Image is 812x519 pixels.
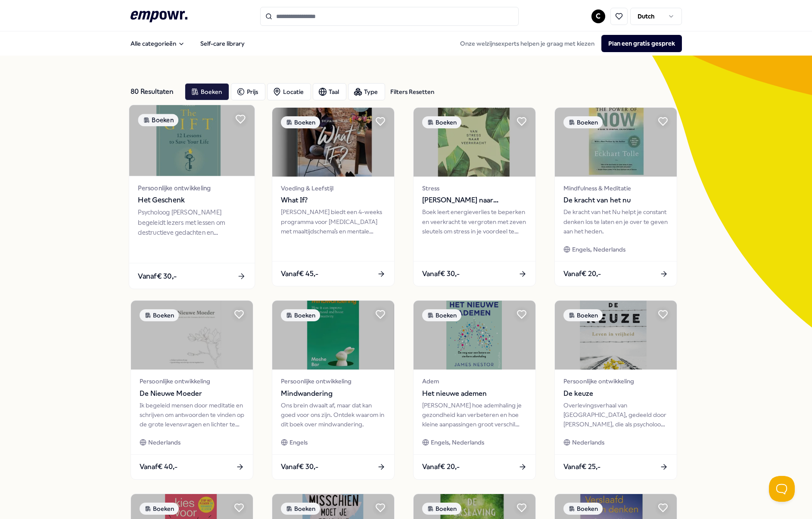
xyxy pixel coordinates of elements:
span: Vanaf € 45,- [281,268,318,280]
a: package imageBoekenPersoonlijke ontwikkelingHet GeschenkPsycholoog [PERSON_NAME] begeleidt lezers... [128,105,255,289]
img: package image [555,108,677,177]
span: Vanaf € 20,- [563,268,601,280]
div: Boek leert energieverlies te beperken en veerkracht te vergroten met zeven sleutels om stress in ... [422,207,527,236]
span: [PERSON_NAME] naar Veerkracht [422,195,527,206]
span: De keuze [563,388,668,399]
img: package image [414,108,535,177]
button: Type [348,83,385,100]
div: Psycholoog [PERSON_NAME] begeleidt lezers met lessen om destructieve gedachten en gedragspatronen... [138,208,246,237]
div: Boeken [422,309,461,321]
span: Vanaf € 30,- [422,268,460,280]
span: Stress [422,183,527,193]
div: Ons brein dwaalt af, maar dat kan goed voor ons zijn. Ontdek waarom in dit boek over mindwandering. [281,401,386,429]
span: Vanaf € 30,- [138,270,177,282]
a: package imageBoekenPersoonlijke ontwikkelingDe keuzeOverlevingsverhaal van [GEOGRAPHIC_DATA], ged... [554,300,677,479]
div: Boeken [422,503,461,515]
button: Prijs [231,83,265,100]
span: Engels, Nederlands [572,245,625,254]
span: What If? [281,195,386,206]
div: Ik begeleid mensen door meditatie en schrijven om antwoorden te vinden op de grote levensvragen e... [140,401,244,429]
div: Boeken [422,116,461,128]
span: Persoonlijke ontwikkeling [563,376,668,386]
span: Het nieuwe ademen [422,388,527,399]
span: Engels [289,438,308,447]
span: Adem [422,376,527,386]
a: Self-care library [193,35,252,52]
div: 80 Resultaten [131,83,178,100]
button: C [591,9,605,23]
div: Boeken [281,503,320,515]
div: [PERSON_NAME] biedt een 4-weeks programma voor [MEDICAL_DATA] met maaltijdschema’s en mentale oef... [281,207,386,236]
div: De kracht van het Nu helpt je constant denken los te laten en je over te geven aan het heden. [563,207,668,236]
img: package image [555,301,677,370]
div: Overlevingsverhaal van [GEOGRAPHIC_DATA], gedeeld door [PERSON_NAME], die als psycholoog anderen ... [563,401,668,429]
div: Boeken [140,503,179,515]
a: package imageBoekenStress[PERSON_NAME] naar VeerkrachtBoek leert energieverlies te beperken en ve... [413,107,536,286]
a: package imageBoekenMindfulness & MeditatieDe kracht van het nuDe kracht van het Nu helpt je const... [554,107,677,286]
a: package imageBoekenAdemHet nieuwe ademen[PERSON_NAME] hoe ademhaling je gezondheid kan verbeteren... [413,300,536,479]
img: package image [414,301,535,370]
button: Taal [313,83,346,100]
div: Boeken [563,503,603,515]
span: Vanaf € 30,- [281,461,318,472]
span: Persoonlijke ontwikkeling [140,376,244,386]
img: package image [272,301,394,370]
span: De Nieuwe Moeder [140,388,244,399]
button: Boeken [185,83,229,100]
img: package image [272,108,394,177]
a: package imageBoekenVoeding & LeefstijlWhat If?[PERSON_NAME] biedt een 4-weeks programma voor [MED... [272,107,395,286]
nav: Main [124,35,252,52]
div: Onze welzijnsexperts helpen je graag met kiezen [453,35,682,52]
span: Voeding & Leefstijl [281,183,386,193]
button: Plan een gratis gesprek [601,35,682,52]
button: Locatie [267,83,311,100]
div: Boeken [138,114,178,126]
span: Vanaf € 25,- [563,461,600,472]
input: Search for products, categories or subcategories [260,7,519,26]
div: [PERSON_NAME] hoe ademhaling je gezondheid kan verbeteren en hoe kleine aanpassingen groot versch... [422,401,527,429]
span: Nederlands [572,438,604,447]
img: package image [131,301,253,370]
span: Het Geschenk [138,195,246,206]
div: Boeken [563,309,603,321]
span: Persoonlijke ontwikkeling [281,376,386,386]
span: Engels, Nederlands [431,438,484,447]
iframe: Help Scout Beacon - Open [769,476,795,502]
span: Vanaf € 20,- [422,461,460,472]
div: Filters Resetten [390,87,434,96]
span: De kracht van het nu [563,195,668,206]
img: package image [129,105,254,176]
span: Mindfulness & Meditatie [563,183,668,193]
div: Boeken [140,309,179,321]
span: Persoonlijke ontwikkeling [138,183,246,193]
span: Mindwandering [281,388,386,399]
div: Boeken [563,116,603,128]
a: package imageBoekenPersoonlijke ontwikkelingDe Nieuwe MoederIk begeleid mensen door meditatie en ... [131,300,253,479]
span: Vanaf € 40,- [140,461,177,472]
a: package imageBoekenPersoonlijke ontwikkelingMindwanderingOns brein dwaalt af, maar dat kan goed v... [272,300,395,479]
span: Nederlands [148,438,180,447]
div: Boeken [281,116,320,128]
div: Boeken [281,309,320,321]
button: Alle categorieën [124,35,192,52]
